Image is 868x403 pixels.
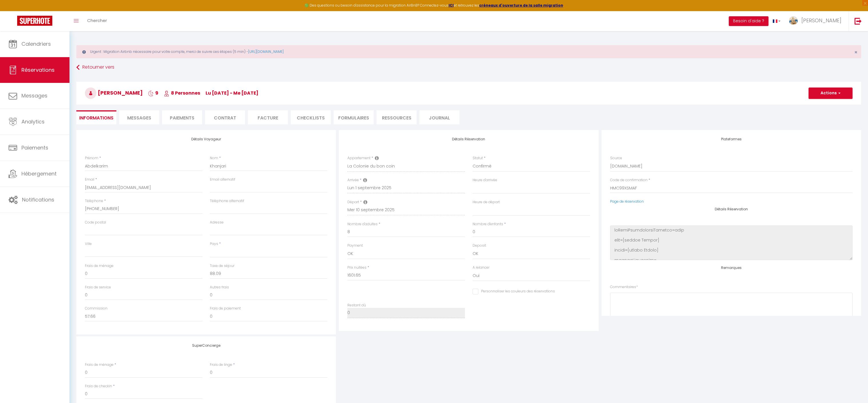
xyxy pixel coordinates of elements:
label: Commission [85,306,107,311]
label: Email [85,177,94,182]
label: Statut [473,155,483,161]
label: Frais de service [85,285,111,290]
label: Frais de paiement [210,306,241,311]
label: Email alternatif [210,177,235,182]
span: Messages [21,92,47,99]
li: Contrat [205,110,245,124]
label: Restant dû [347,303,366,308]
span: [PERSON_NAME] [85,89,143,96]
label: Ville [85,241,92,247]
label: Code postal [85,220,106,225]
label: Frais de ménage [85,263,114,269]
label: Taxe de séjour [210,263,234,269]
label: Code de confirmation [610,177,648,183]
li: Facture [248,110,288,124]
li: Paiements [162,110,202,124]
div: Urgent : Migration Airbnb nécessaire pour votre compte, merci de suivre ces étapes (5 min) - [76,45,861,58]
label: Prénom [85,155,98,161]
a: Retourner vers [76,62,861,73]
span: Réservations [21,66,55,73]
label: Autres frais [210,285,229,290]
a: Chercher [83,11,111,31]
span: Notifications [22,196,54,203]
a: ... [PERSON_NAME] [785,11,849,31]
label: Adresse [210,220,224,225]
label: Nombre d'adultes [347,222,378,227]
label: Frais de linge [210,362,232,368]
a: [URL][DOMAIN_NAME] [248,49,284,54]
label: Frais de ménage [85,362,114,368]
h4: Remarques [610,266,853,270]
span: × [854,49,857,56]
label: Départ [347,199,359,205]
label: Nombre d'enfants [473,222,503,227]
span: 9 [148,90,158,96]
h4: SuperConcierge [85,344,327,348]
li: Informations [76,110,116,124]
span: Calendriers [21,40,51,47]
label: Appartement [347,155,371,161]
label: Heure d'arrivée [473,177,497,183]
span: Hébergement [21,170,57,177]
label: Téléphone alternatif [210,198,244,204]
span: Chercher [87,17,107,23]
a: Page de réservation [610,199,644,204]
h4: Plateformes [610,137,853,141]
button: Close [854,50,857,55]
button: Besoin d'aide ? [729,16,769,26]
span: Messages [127,115,151,121]
label: Pays [210,241,218,247]
button: Actions [809,87,853,99]
label: A relancer [473,265,489,270]
label: Payment [347,243,363,248]
label: Commentaires [610,284,638,290]
img: ... [789,16,798,25]
span: 8 Personnes [164,90,200,96]
li: CHECKLISTS [291,110,331,124]
label: Source [610,155,622,161]
label: Frais de checkin [85,384,112,389]
li: Ressources [377,110,417,124]
img: Super Booking [17,16,52,26]
h4: Détails Voyageur [85,137,327,141]
label: Téléphone [85,198,103,204]
label: Prix nuitées [347,265,367,270]
a: ICI [449,3,454,8]
span: Analytics [21,118,45,125]
label: Nom [210,155,218,161]
li: Journal [419,110,459,124]
label: Deposit [473,243,486,248]
h4: Détails Réservation [347,137,590,141]
a: créneaux d'ouverture de la salle migration [479,3,563,8]
label: Arrivée [347,177,359,183]
span: [PERSON_NAME] [801,17,841,24]
h4: Détails Réservation [610,207,853,211]
span: lu [DATE] - me [DATE] [206,90,258,96]
span: Paiements [21,144,48,151]
li: FORMULAIRES [334,110,374,124]
label: Heure de départ [473,199,500,205]
img: logout [855,17,862,25]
